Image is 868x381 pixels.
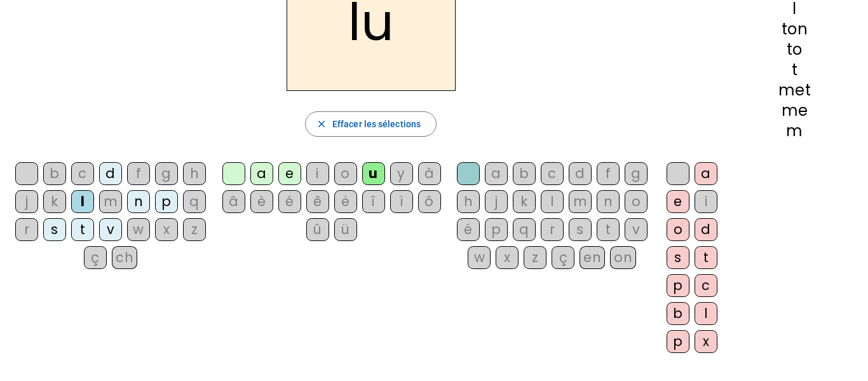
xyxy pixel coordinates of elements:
div: r [15,218,38,241]
div: x [155,218,178,241]
div: q [183,190,206,213]
div: h [457,190,480,213]
div: p [155,190,178,213]
div: ç [552,246,574,269]
button: Effacer les sélections [305,111,437,137]
div: u [362,162,385,185]
div: z [524,246,546,269]
div: g [625,162,648,185]
div: o [625,190,648,213]
div: e [667,190,689,213]
div: m [569,190,592,213]
div: ton [742,22,848,37]
div: t [597,218,620,241]
div: p [667,274,689,297]
div: y [390,162,413,185]
div: é [457,218,480,241]
div: l [742,1,848,17]
div: à [418,162,441,185]
div: t [742,62,848,78]
div: ç [84,246,107,269]
div: b [43,162,66,185]
div: m [742,123,848,139]
div: c [71,162,94,185]
div: i [695,190,717,213]
div: s [43,218,66,241]
div: f [127,162,150,185]
div: d [99,162,122,185]
div: a [695,162,717,185]
div: v [99,218,122,241]
div: h [183,162,206,185]
div: on [610,246,636,269]
div: x [695,330,717,353]
div: me [742,103,848,118]
div: ê [306,190,329,213]
div: ü [334,218,357,241]
span: Effacer les sélections [332,116,421,132]
div: j [485,190,508,213]
div: r [541,218,564,241]
div: to [742,42,848,57]
div: é [278,190,301,213]
mat-icon: close [316,118,327,130]
div: l [541,190,564,213]
div: l [695,302,717,325]
div: a [250,162,273,185]
div: en [580,246,605,269]
div: o [334,162,357,185]
div: c [541,162,564,185]
div: t [695,246,717,269]
div: ë [334,190,357,213]
div: e [278,162,301,185]
div: s [569,218,592,241]
div: k [513,190,536,213]
div: d [695,218,717,241]
div: w [468,246,491,269]
div: n [127,190,150,213]
div: p [485,218,508,241]
div: î [362,190,385,213]
div: ï [390,190,413,213]
div: g [155,162,178,185]
div: ch [112,246,137,269]
div: s [667,246,689,269]
div: c [695,274,717,297]
div: è [250,190,273,213]
div: û [306,218,329,241]
div: v [625,218,648,241]
div: m [99,190,122,213]
div: f [597,162,620,185]
div: p [667,330,689,353]
div: n [597,190,620,213]
div: o [667,218,689,241]
div: ô [418,190,441,213]
div: a [485,162,508,185]
div: t [71,218,94,241]
div: met [742,83,848,98]
div: b [513,162,536,185]
div: z [183,218,206,241]
div: i [306,162,329,185]
div: q [513,218,536,241]
div: j [15,190,38,213]
div: l [71,190,94,213]
div: w [127,218,150,241]
div: b [667,302,689,325]
div: d [569,162,592,185]
div: k [43,190,66,213]
div: x [496,246,519,269]
div: â [222,190,245,213]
